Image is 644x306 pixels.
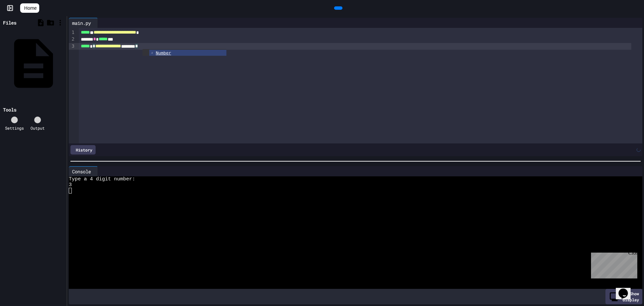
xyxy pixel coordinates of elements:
a: Home [20,3,39,13]
div: Console [69,166,98,176]
span: Home [24,5,37,11]
span: Type a 4 digit number: [69,176,135,182]
div: main.py [69,19,94,27]
div: Chat with us now!Close [3,3,46,43]
div: Settings [5,125,24,131]
div: Tools [3,106,16,113]
ul: Completions [143,49,226,56]
iframe: chat widget [616,279,637,299]
div: History [70,145,96,155]
div: main.py [69,18,98,28]
div: Files [3,19,16,26]
div: 1 [69,29,75,36]
span: 3 [69,182,72,188]
span: Number [156,50,171,55]
div: 3 [69,43,75,50]
iframe: chat widget [588,250,637,278]
div: 2 [69,36,75,43]
div: Console [69,168,94,175]
div: Output [31,125,45,131]
div: Show display [605,289,642,304]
